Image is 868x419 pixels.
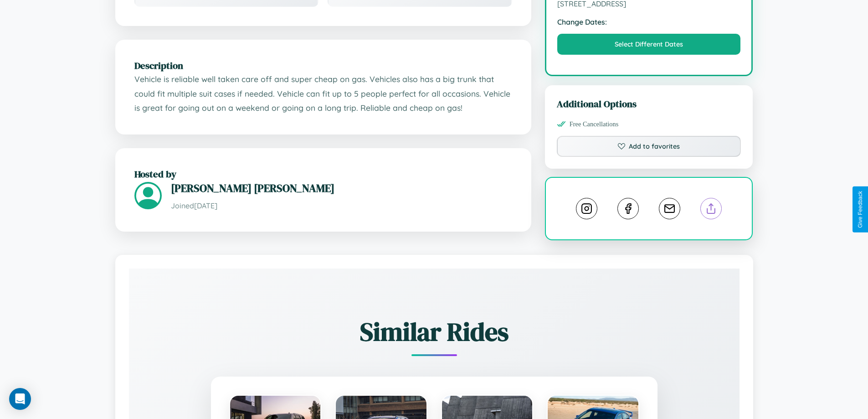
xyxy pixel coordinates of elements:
[557,136,741,157] button: Add to favorites
[171,181,512,196] h3: [PERSON_NAME] [PERSON_NAME]
[134,72,512,115] p: Vehicle is reliable well taken care off and super cheap on gas. Vehicles also has a big trunk tha...
[171,199,512,212] p: Joined [DATE]
[9,388,31,410] div: Open Intercom Messenger
[570,120,619,128] span: Free Cancellations
[557,34,741,55] button: Select Different Dates
[134,167,512,181] h2: Hosted by
[134,59,512,72] h2: Description
[557,17,741,26] strong: Change Dates:
[557,97,741,110] h3: Additional Options
[857,191,863,228] div: Give Feedback
[161,314,708,349] h2: Similar Rides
